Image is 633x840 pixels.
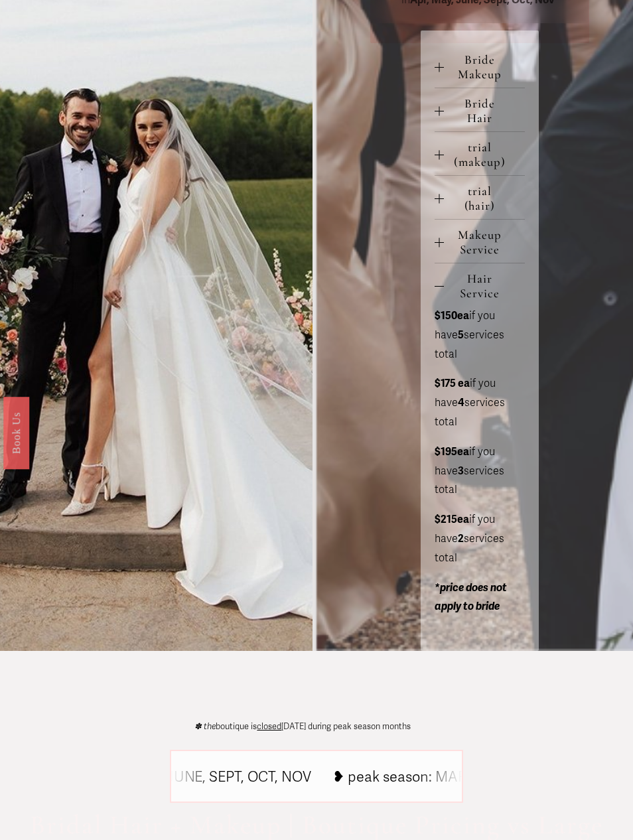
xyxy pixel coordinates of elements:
[257,721,281,732] span: closed
[444,140,524,169] span: trial (makeup)
[435,374,524,431] p: if you have services total
[194,721,216,732] em: ✽ the
[194,723,411,731] p: boutique is [DATE] during peak season months
[435,309,469,322] strong: $150ea
[435,513,469,526] strong: $215ea
[458,464,464,478] strong: 3
[435,443,524,500] p: if you have services total
[435,307,524,364] p: if you have services total
[435,445,469,458] strong: $195ea
[435,377,470,390] strong: $175 ea
[435,132,524,175] button: trial (makeup)
[458,328,464,342] strong: 5
[444,96,524,125] span: Bride Hair
[444,184,524,213] span: trial (hair)
[435,220,524,263] button: Makeup Service
[435,176,524,219] button: trial (hair)
[444,228,524,257] span: Makeup Service
[435,44,524,88] button: Bride Makeup
[435,88,524,131] button: Bride Hair
[458,396,464,409] strong: 4
[444,52,524,82] span: Bride Makeup
[435,581,507,614] em: *price does not apply to bride
[435,307,524,636] div: Hair Service
[3,397,29,469] a: Book Us
[458,532,464,545] strong: 2
[435,263,524,307] button: Hair Service
[444,271,524,301] span: Hair Service
[435,510,524,567] p: if you have services total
